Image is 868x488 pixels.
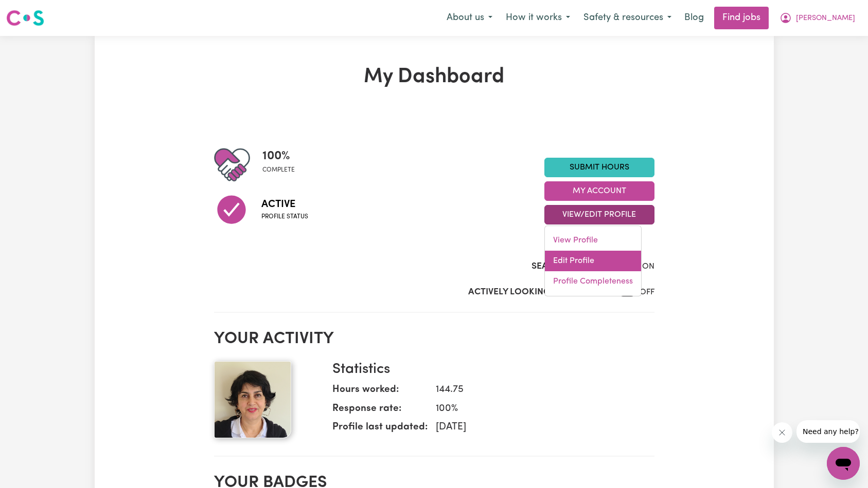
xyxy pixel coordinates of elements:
dt: Response rate: [332,402,428,421]
a: Profile Completeness [545,271,641,292]
span: 100 % [262,147,295,165]
span: [PERSON_NAME] [796,13,855,24]
a: Find jobs [714,7,769,29]
dd: [DATE] [428,420,646,435]
h2: Your activity [214,329,654,349]
h3: Statistics [332,361,646,379]
dd: 100 % [428,402,646,417]
span: Active [261,197,308,212]
label: Search Visibility [532,260,609,273]
span: OFF [640,288,654,296]
dt: Profile last updated: [332,420,428,439]
dd: 144.75 [428,383,646,398]
button: How it works [499,7,577,29]
span: Profile status [261,212,308,221]
iframe: Close message [772,422,792,443]
span: complete [262,165,295,175]
a: Careseekers logo [6,6,44,30]
label: Actively Looking for Clients [468,286,607,299]
dt: Hours worked: [332,383,428,402]
div: Profile completeness: 100% [262,147,303,183]
iframe: Message from company [796,420,860,443]
button: Safety & resources [577,7,678,29]
button: My Account [544,181,654,201]
a: Submit Hours [544,158,654,177]
a: View Profile [545,230,641,251]
h1: My Dashboard [214,65,654,89]
iframe: Button to launch messaging window [827,447,860,480]
a: Edit Profile [545,251,641,271]
a: Blog [678,7,710,29]
div: View/Edit Profile [544,226,642,296]
img: Your profile picture [214,361,291,438]
img: Careseekers logo [6,9,44,27]
span: ON [642,262,654,271]
button: About us [440,7,499,29]
button: My Account [773,7,862,29]
button: View/Edit Profile [544,205,654,224]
